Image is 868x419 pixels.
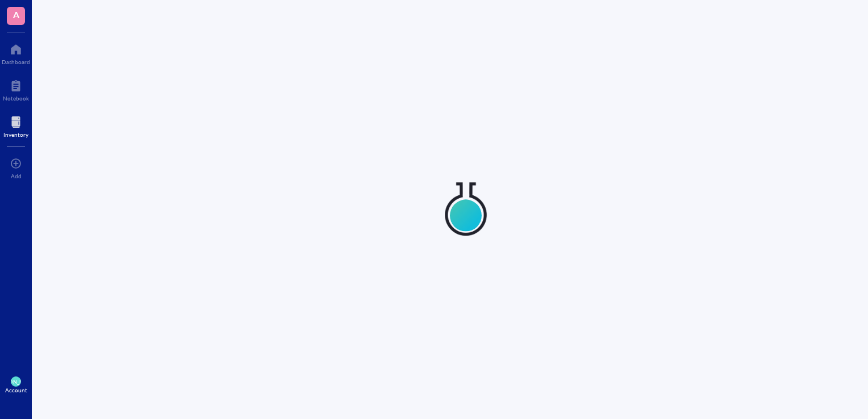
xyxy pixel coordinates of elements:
div: Notebook [3,95,29,102]
div: Dashboard [2,58,30,65]
span: A [13,7,19,22]
div: Inventory [3,131,28,138]
div: Add [11,173,22,179]
a: Inventory [3,113,28,138]
div: Account [5,387,27,393]
a: Dashboard [2,40,30,65]
a: Notebook [3,77,29,102]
